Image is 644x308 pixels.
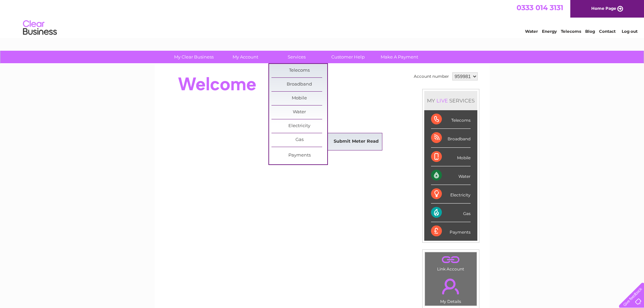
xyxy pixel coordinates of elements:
td: Account number [412,71,451,82]
a: . [427,254,475,266]
a: Telecoms [271,64,327,77]
a: Services [269,51,325,63]
a: Submit Meter Read [328,135,384,148]
img: logo.png [23,18,57,38]
a: Payments [271,149,327,162]
a: My Account [217,51,273,63]
a: My Clear Business [166,51,222,63]
a: Mobile [271,92,327,105]
a: 0333 014 3131 [517,3,563,12]
td: My Details [425,273,477,306]
div: Mobile [431,148,471,166]
a: Water [271,105,327,119]
a: Energy [542,29,557,34]
a: . [427,275,475,298]
div: MY SERVICES [424,91,477,110]
a: Make A Payment [372,51,427,63]
a: Electricity [271,119,327,133]
div: Water [431,166,471,185]
a: Blog [585,29,595,34]
div: Payments [431,222,471,240]
a: Broadband [271,78,327,91]
a: Water [525,29,538,34]
a: Gas [271,133,327,147]
td: Link Account [425,252,477,273]
a: Contact [599,29,616,34]
a: Telecoms [561,29,581,34]
div: Broadband [431,129,471,147]
div: Gas [431,204,471,222]
a: Log out [622,29,638,34]
div: Clear Business is a trading name of Verastar Limited (registered in [GEOGRAPHIC_DATA] No. 3667643... [163,4,482,33]
div: Electricity [431,185,471,204]
a: Customer Help [320,51,376,63]
div: Telecoms [431,110,471,129]
div: LIVE [435,97,449,104]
